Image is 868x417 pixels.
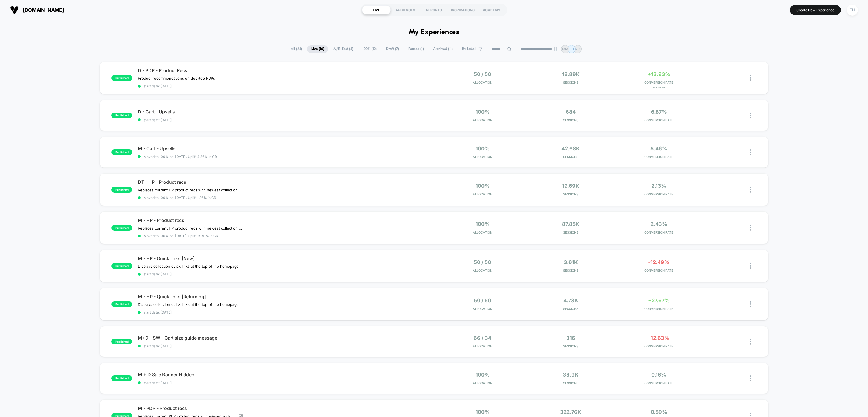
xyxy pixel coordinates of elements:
[362,5,391,14] div: LIVE
[616,269,702,273] span: CONVERSION RATE
[382,45,403,53] span: Draft ( 7 )
[138,372,434,377] span: M + D Sale Banner Hidden
[111,339,132,344] span: published
[473,81,492,85] span: Allocation
[477,5,506,14] div: ACADEMY
[138,272,434,276] span: start date: [DATE]
[528,192,613,196] span: Sessions
[111,225,132,231] span: published
[616,118,702,122] span: CONVERSION RATE
[138,188,243,192] span: Replaces current HP product recs with newest collection (pre fall 2025)
[10,6,19,14] img: Visually logo
[528,230,613,234] span: Sessions
[138,146,434,151] span: M - Cart - Upsells
[562,47,568,51] p: MM
[448,5,477,14] div: INSPIRATIONS
[562,221,579,227] span: 87.85k
[566,109,576,115] span: 684
[138,405,434,411] span: M - PDP - Product recs
[138,381,434,385] span: start date: [DATE]
[358,45,381,53] span: 100% ( 12 )
[616,192,702,196] span: CONVERSION RATE
[138,76,215,81] span: Product recommendations on desktop PDPs
[111,263,132,269] span: published
[420,5,448,14] div: REPORTS
[750,375,751,381] img: close
[473,230,492,234] span: Allocation
[474,335,491,341] span: 66 / 34
[651,372,666,378] span: 0.16%
[476,109,490,115] span: 100%
[750,187,751,193] img: close
[138,226,243,230] span: Replaces current HP product recs with newest collection (pre fall 2025)
[138,179,434,185] span: DT - HP - Product recs
[648,259,669,265] span: -12.49%
[554,47,557,51] img: end
[138,344,434,348] span: start date: [DATE]
[648,71,670,77] span: +13.93%
[409,28,459,36] h1: My Experiences
[528,344,613,348] span: Sessions
[616,81,702,85] span: CONVERSION RATE
[651,409,667,415] span: 0.59%
[111,113,132,118] span: published
[750,75,751,81] img: close
[473,344,492,348] span: Allocation
[528,269,613,273] span: Sessions
[560,409,581,415] span: 322.76k
[144,196,216,200] span: Moved to 100% on: [DATE] . Uplift: 1.86% in CR
[138,217,434,223] span: M - HP - Product recs
[648,297,670,303] span: +27.67%
[528,118,613,122] span: Sessions
[569,47,574,51] p: TH
[473,269,492,273] span: Allocation
[473,381,492,385] span: Allocation
[562,183,579,189] span: 19.69k
[138,294,434,299] span: M - HP - Quick links [Returning]
[144,155,217,159] span: Moved to 100% on: [DATE] . Uplift: 4.36% in CR
[429,45,457,53] span: Archived ( 11 )
[111,375,132,381] span: published
[473,192,492,196] span: Allocation
[651,109,667,115] span: 6.87%
[575,47,580,51] p: NG
[528,307,613,311] span: Sessions
[474,71,491,77] span: 50 / 50
[616,381,702,385] span: CONVERSION RATE
[462,47,476,51] span: By Label
[138,109,434,114] span: D - Cart - Upsells
[138,84,434,88] span: start date: [DATE]
[138,118,434,122] span: start date: [DATE]
[616,86,702,89] span: for 1 Row
[391,5,420,14] div: AUDIENCES
[476,409,490,415] span: 100%
[476,146,490,152] span: 100%
[650,146,667,152] span: 5.46%
[651,183,666,189] span: 2.13%
[750,301,751,307] img: close
[845,4,860,16] button: TH
[138,302,239,307] span: Displays collection quick links at the top of the homepage
[750,339,751,345] img: close
[563,297,578,303] span: 4.73k
[307,45,328,53] span: Live ( 16 )
[750,113,751,118] img: close
[111,149,132,155] span: published
[561,146,580,152] span: 42.68k
[616,230,702,234] span: CONVERSION RATE
[404,45,428,53] span: Paused ( 1 )
[528,81,613,85] span: Sessions
[144,234,218,238] span: Moved to 100% on: [DATE] . Uplift: 29.91% in CR
[648,335,669,341] span: -12.63%
[111,187,132,193] span: published
[473,155,492,159] span: Allocation
[473,118,492,122] span: Allocation
[476,372,490,378] span: 100%
[8,5,66,14] button: [DOMAIN_NAME]
[616,344,702,348] span: CONVERSION RATE
[111,301,132,307] span: published
[287,45,306,53] span: All ( 24 )
[847,5,858,16] div: TH
[111,75,132,81] span: published
[564,259,578,265] span: 3.61k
